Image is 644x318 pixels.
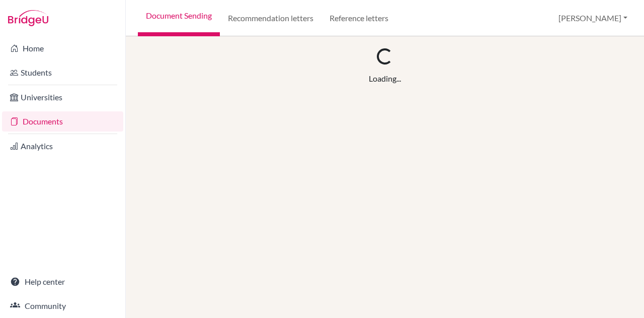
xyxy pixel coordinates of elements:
[2,62,123,83] a: Students
[2,136,123,156] a: Analytics
[2,38,123,58] a: Home
[2,272,123,292] a: Help center
[2,87,123,107] a: Universities
[2,296,123,316] a: Community
[2,111,123,132] a: Documents
[369,73,401,85] div: Loading...
[554,9,632,28] button: [PERSON_NAME]
[8,10,48,26] img: Bridge-U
